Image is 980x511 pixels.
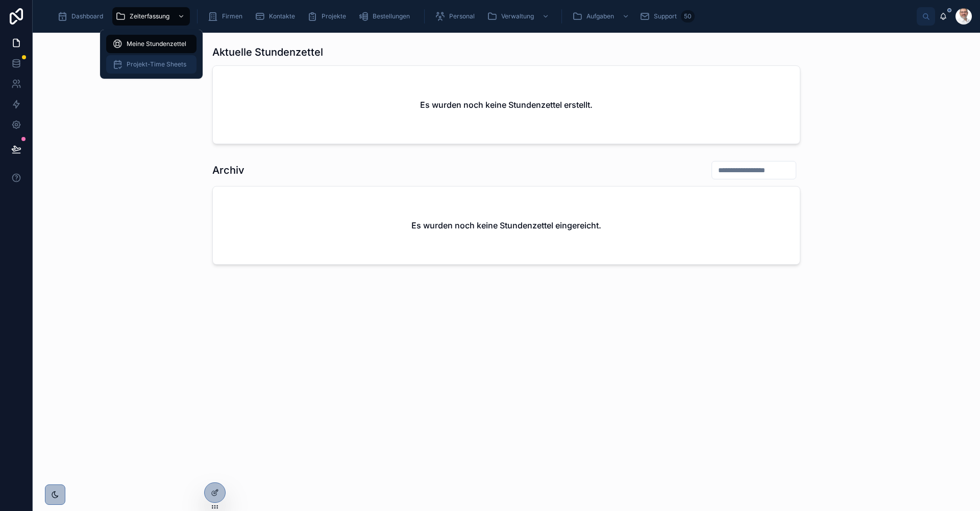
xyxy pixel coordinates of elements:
[484,7,554,26] a: Verwaltung
[130,12,169,20] span: Zeiterfassung
[106,55,197,74] a: Projekt-Time Sheets
[432,7,482,26] a: Personal
[212,163,244,177] h1: Archiv
[112,7,190,26] a: Zeiterfassung
[212,45,323,59] h1: Aktuelle Stundenzettel
[304,7,353,26] a: Projekte
[569,7,634,26] a: Aufgaben
[501,12,534,20] span: Verwaltung
[654,12,677,20] span: Support
[449,12,475,20] span: Personal
[252,7,302,26] a: Kontakte
[71,12,103,20] span: Dashboard
[269,12,295,20] span: Kontakte
[373,12,410,20] span: Bestellungen
[49,5,917,28] div: scrollable content
[586,12,614,20] span: Aufgaben
[420,99,593,111] h2: Es wurden noch keine Stundenzettel erstellt.
[411,219,601,231] h2: Es wurden noch keine Stundenzettel eingereicht.
[127,60,186,68] span: Projekt-Time Sheets
[681,10,695,22] div: 50
[54,7,110,26] a: Dashboard
[106,35,197,53] a: Meine Stundenzettel
[127,40,186,48] span: Meine Stundenzettel
[205,7,250,26] a: Firmen
[222,12,242,20] span: Firmen
[636,7,698,26] a: Support50
[355,7,417,26] a: Bestellungen
[322,12,346,20] span: Projekte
